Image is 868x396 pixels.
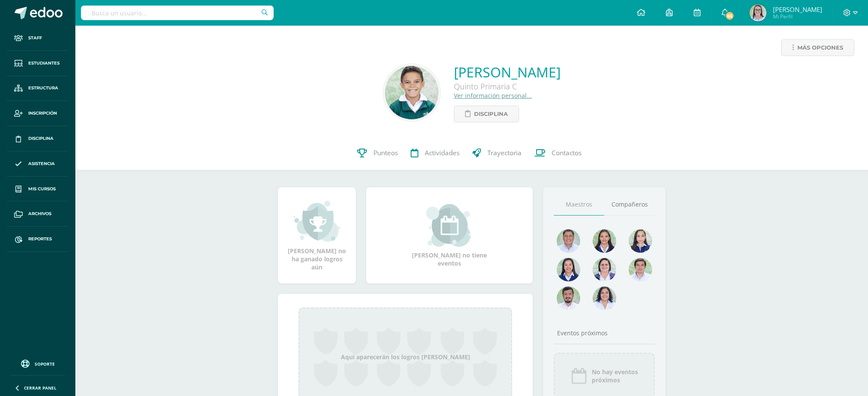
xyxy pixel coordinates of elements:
[28,160,55,167] span: Asistencia
[7,177,69,202] a: Mis cursos
[7,151,69,177] a: Asistencia
[28,60,60,67] span: Estudiantes
[373,148,398,157] span: Punteos
[557,287,580,310] img: 54c759e5b9bb94252904e19d2c113a42.png
[454,81,561,92] div: Quinto Primaria C
[28,110,57,117] span: Inscripción
[454,92,532,100] a: Ver información personal...
[593,258,616,281] img: 674848b92a8dd628d3cff977652c0a9e.png
[7,126,69,151] a: Disciplina
[351,136,404,170] a: Punteos
[725,11,734,21] span: 66
[629,229,652,253] img: e0582db7cc524a9960c08d03de9ec803.png
[773,13,822,20] span: Mi Perfil
[554,329,655,337] div: Eventos próximos
[528,136,588,170] a: Contactos
[385,66,438,119] img: 37c7df65a6d4b0d9624af3e6928474dc.png
[7,227,69,252] a: Reportes
[426,204,473,247] img: event_small.png
[294,200,340,242] img: achievement_small.png
[24,385,57,391] span: Cerrar panel
[28,135,54,142] span: Disciplina
[7,101,69,126] a: Inscripción
[552,148,582,157] span: Contactos
[557,229,580,253] img: f4ec16a59328cb939a4b919555c40b71.png
[557,258,580,281] img: 6ddd1834028c492d783a9ed76c16c693.png
[7,51,69,76] a: Estudiantes
[7,201,69,227] a: Archivos
[773,5,822,14] span: [PERSON_NAME]
[593,229,616,253] img: a45c6b0b365ef70dd84ea434ae6b643f.png
[10,358,65,369] a: Soporte
[592,368,638,384] span: No hay eventos próximos
[593,287,616,310] img: 74e021dbc1333a55a6a6352084f0f183.png
[454,63,561,81] a: [PERSON_NAME]
[425,148,459,157] span: Actividades
[7,26,69,51] a: Staff
[749,4,767,21] img: 04502d3ebb6155621d07acff4f663ff2.png
[28,186,56,192] span: Mis cursos
[407,204,492,267] div: [PERSON_NAME] no tiene eventos
[466,136,528,170] a: Trayectoria
[28,210,51,217] span: Archivos
[570,367,588,384] img: event_icon.png
[629,258,652,281] img: f0af4734c025b990c12c69d07632b04a.png
[286,200,347,271] div: [PERSON_NAME] no ha ganado logros aún
[404,136,466,170] a: Actividades
[7,76,69,101] a: Estructura
[28,236,52,242] span: Reportes
[604,194,655,216] a: Compañeros
[487,148,522,157] span: Trayectoria
[28,85,58,92] span: Estructura
[35,361,55,367] span: Soporte
[28,35,42,41] span: Staff
[81,6,274,20] input: Busca un usuario...
[454,106,519,122] a: Disciplina
[474,106,508,122] span: Disciplina
[797,40,843,56] span: Más opciones
[554,194,604,216] a: Maestros
[781,39,854,56] a: Más opciones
